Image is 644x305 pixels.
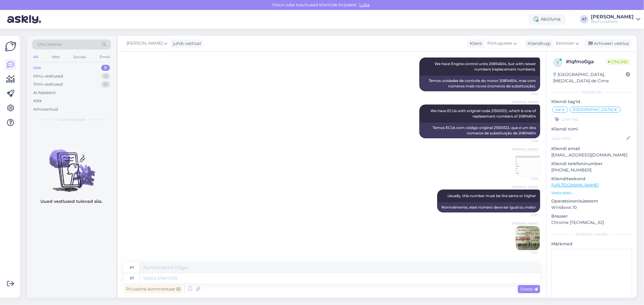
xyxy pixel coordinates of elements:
[512,147,538,152] span: [PERSON_NAME]
[515,176,538,181] span: 13:56
[37,41,62,48] span: Otsi kliente
[585,39,631,48] div: Arhiveeri vestlus
[101,65,110,71] div: 0
[551,219,632,226] p: Chrome [TECHNICAL_ID]
[515,250,538,255] span: 13:57
[551,190,632,196] p: Vaata edasi ...
[33,65,41,71] div: Uus
[33,106,58,112] div: Arhiveeritud
[591,14,640,24] a: [PERSON_NAME]BusTruckParts
[33,90,56,96] div: AI Assistent
[487,40,512,47] span: Portuguese
[520,286,538,292] span: Saada
[124,285,183,293] div: Privaatne kommentaar
[33,73,63,79] div: Minu vestlused
[551,198,632,204] p: Operatsioonisüsteem
[130,273,134,283] div: et
[551,167,632,173] p: [PHONE_NUMBER]
[529,14,566,25] div: Aktiivne
[419,76,540,91] div: Temos unidades de controle do motor 20814604, mas com números mais novos (números de substituição).
[551,161,632,167] p: Kliendi telefoninumber
[591,14,634,19] div: [PERSON_NAME]
[98,53,111,61] div: Email
[551,99,632,105] p: Kliendi tag'id
[551,241,632,247] p: Märkmed
[41,198,103,205] p: Uued vestlused tulevad siia.
[551,115,632,124] input: Lisa tag
[32,53,39,61] div: All
[5,41,16,52] img: Askly Logo
[130,263,134,273] div: pt
[551,213,632,219] p: Brauser
[551,146,632,152] p: Kliendi email
[553,71,626,84] div: [GEOGRAPHIC_DATA], [MEDICAL_DATA] de Cima
[551,152,632,158] p: [EMAIL_ADDRESS][DOMAIN_NAME]
[516,213,538,217] span: 13:57
[516,152,540,176] img: Attachment
[102,73,110,79] div: 2
[551,90,632,95] div: Kliendi info
[127,40,162,47] span: [PERSON_NAME]
[551,126,632,132] p: Kliendi nimi
[512,100,538,104] span: [PERSON_NAME]
[555,108,561,112] span: ost
[516,92,538,96] span: 13:52
[557,60,558,65] span: 1
[437,202,540,212] div: Normalmente, esse número deve ser igual ou maior
[551,182,599,188] a: [URL][DOMAIN_NAME]
[171,40,201,47] div: juhib vestlust
[516,226,540,250] img: Attachment
[27,139,116,193] img: No chats
[566,58,606,65] div: # 1qfmo0ga
[101,81,110,87] div: 0
[358,2,372,8] span: Luba
[512,221,538,226] span: [PERSON_NAME]
[33,81,63,87] div: Tiimi vestlused
[591,19,634,24] div: BusTruckParts
[551,232,632,237] div: [PERSON_NAME]
[467,40,482,47] div: Klient
[33,98,42,104] div: Kõik
[552,135,625,142] input: Lisa nimi
[580,15,588,24] div: AT
[556,40,574,47] span: Estonian
[606,58,630,65] span: Online
[516,139,538,143] span: 13:56
[50,53,61,61] div: Web
[419,123,540,138] div: Temos ECUs com código original 21300122, que é um dos números de substituição de 20814604
[447,193,536,198] span: Usually, this number must be the same or higher
[551,204,632,211] p: Windows 10
[573,108,614,112] span: [GEOGRAPHIC_DATA]
[431,108,537,118] span: We have ECUs with original code 21300122, which is one of replasement numbers of 20814604
[551,176,632,182] p: Klienditeekond
[512,185,538,189] span: [PERSON_NAME]
[434,61,537,71] span: We have Engine control units 20814604, but with newer numbers (replacement numbers).
[72,53,87,61] div: Socials
[525,40,551,47] div: Klienditugi
[58,117,86,122] span: Uued vestlused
